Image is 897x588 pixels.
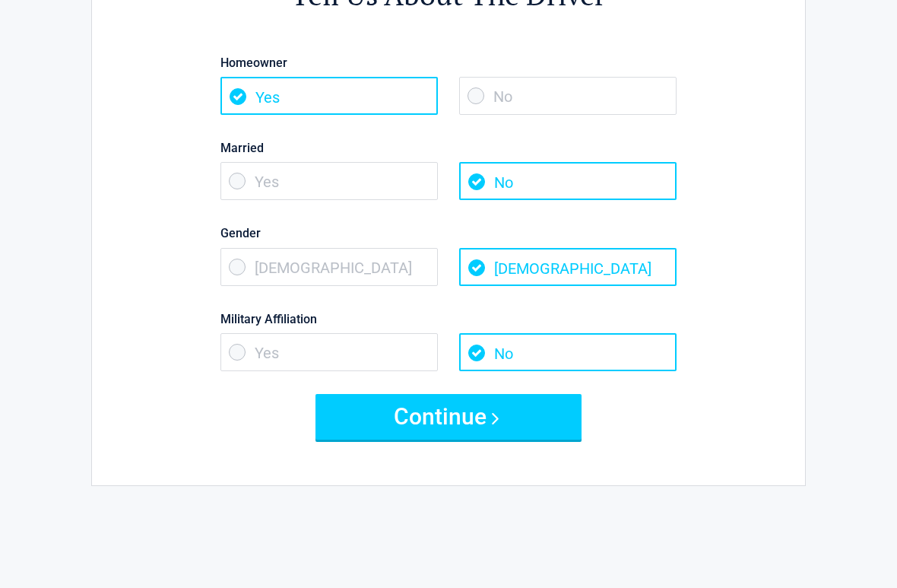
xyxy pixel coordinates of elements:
span: No [459,77,677,115]
label: Homeowner [220,52,677,73]
span: No [459,162,677,200]
label: Married [220,138,677,158]
span: Yes [220,77,438,115]
span: Yes [220,162,438,200]
span: No [459,333,677,371]
span: [DEMOGRAPHIC_DATA] [459,248,677,286]
button: Continue [315,394,582,440]
label: Military Affiliation [220,309,677,329]
span: [DEMOGRAPHIC_DATA] [220,248,438,286]
span: Yes [220,333,438,371]
label: Gender [220,223,677,243]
